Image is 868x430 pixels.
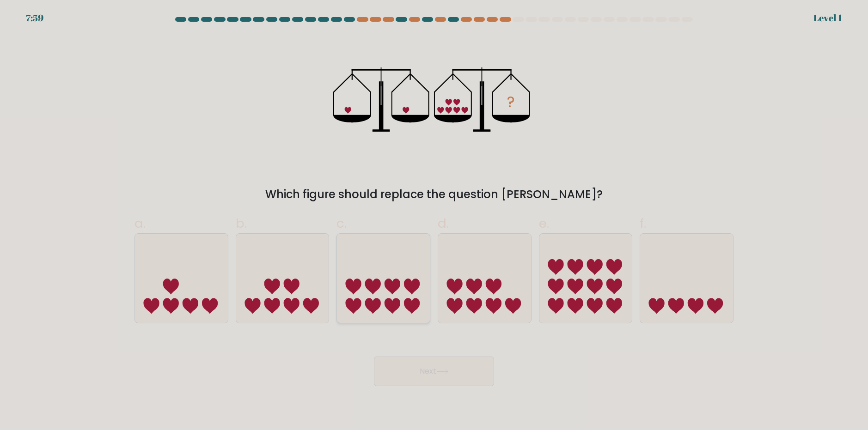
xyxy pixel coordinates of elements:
button: Next [374,357,494,386]
span: a. [134,214,146,232]
tspan: ? [507,91,515,112]
div: 7:59 [26,11,43,25]
span: c. [336,214,347,232]
span: b. [236,214,247,232]
div: Level 1 [813,11,842,25]
span: e. [539,214,549,232]
span: f. [640,214,646,232]
div: Which figure should replace the question [PERSON_NAME]? [140,186,728,203]
span: d. [438,214,449,232]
